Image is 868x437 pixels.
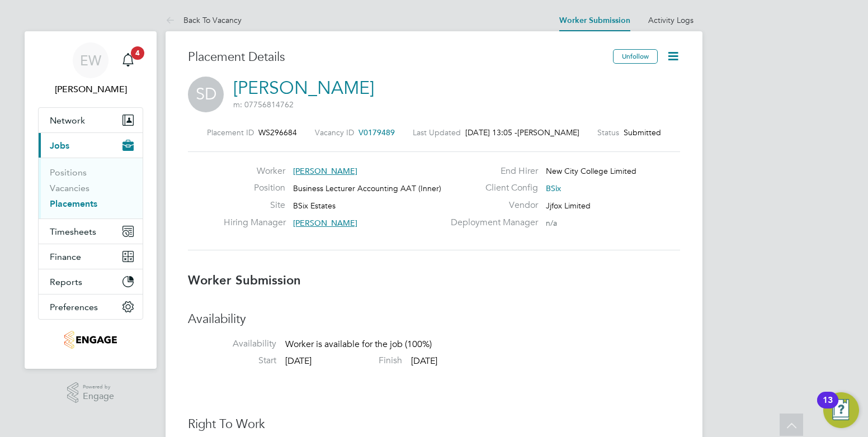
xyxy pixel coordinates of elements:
span: EW [80,53,101,68]
span: Business Lecturer Accounting AAT (Inner) [293,183,441,193]
a: Activity Logs [648,15,694,25]
div: Jobs [39,158,143,218]
span: [PERSON_NAME] [293,166,357,176]
span: BSix [546,183,561,193]
button: Open Resource Center, 13 new notifications [823,392,859,428]
span: [DATE] 13:05 - [465,127,517,137]
span: SD [188,77,224,112]
h3: Right To Work [188,416,680,433]
span: m: 07756814762 [233,99,294,110]
h3: Availability [188,311,680,327]
label: Hiring Manager [224,217,285,229]
a: [PERSON_NAME] [233,77,374,99]
label: Worker [224,165,285,177]
label: Availability [188,338,276,350]
nav: Main navigation [25,31,157,369]
span: n/a [546,218,557,228]
span: Reports [50,277,82,287]
label: Start [188,355,276,367]
button: Jobs [39,133,143,158]
span: BSix Estates [293,201,336,211]
label: Vendor [444,199,538,211]
a: Placements [50,198,97,209]
span: Jobs [50,140,69,151]
a: Powered byEngage [67,382,115,403]
a: Go to home page [38,331,143,349]
button: Network [39,108,143,132]
a: EW[PERSON_NAME] [38,42,143,96]
span: Preferences [50,302,98,312]
button: Reports [39,269,143,294]
button: Timesheets [39,219,143,244]
span: Network [50,115,85,126]
span: 4 [131,46,144,60]
span: [DATE] [411,355,437,367]
a: Vacancies [50,183,89,193]
b: Worker Submission [188,273,301,288]
h3: Placement Details [188,49,605,65]
button: Preferences [39,294,143,319]
a: Back To Vacancy [166,15,242,25]
span: [PERSON_NAME] [517,127,579,137]
button: Finance [39,244,143,269]
label: Last Updated [413,127,461,137]
label: Site [224,199,285,211]
span: Engage [83,392,114,401]
label: Finish [314,355,402,367]
div: 13 [823,400,833,415]
label: Status [597,127,619,137]
a: Worker Submission [559,16,630,25]
span: Ellie Wiggin [38,83,143,96]
span: Finance [50,251,81,262]
span: Powered by [83,382,114,392]
span: [DATE] [285,355,312,367]
span: Jjfox Limited [546,201,591,211]
span: Submitted [624,127,661,137]
img: jjfox-logo-retina.png [64,331,116,349]
label: Position [224,182,285,194]
span: Worker is available for the job (100%) [285,339,432,350]
span: WS296684 [258,127,297,137]
label: Placement ID [207,127,254,137]
span: Timesheets [50,226,96,237]
span: New City College Limited [546,166,636,176]
button: Unfollow [613,49,658,64]
a: Positions [50,167,87,178]
label: End Hirer [444,165,538,177]
label: Vacancy ID [315,127,354,137]
span: V0179489 [358,127,395,137]
label: Client Config [444,182,538,194]
a: 4 [117,42,139,78]
label: Deployment Manager [444,217,538,229]
span: [PERSON_NAME] [293,218,357,228]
